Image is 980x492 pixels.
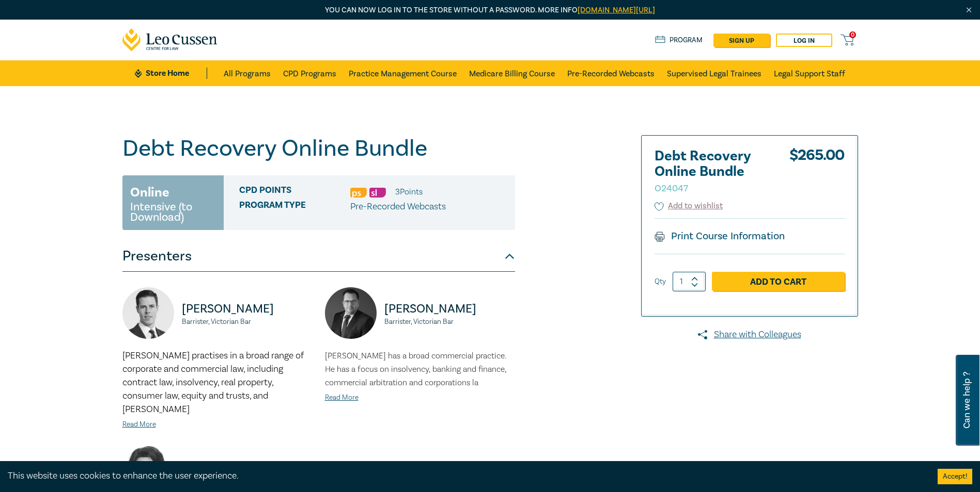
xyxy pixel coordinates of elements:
[122,350,304,415] span: [PERSON_NAME] practises in a broad range of corporate and commercial law, including contract law,...
[349,60,457,86] a: Practice Management Course
[239,185,350,199] span: CPD Points
[655,229,785,243] a: Print Course Information
[395,185,423,199] li: 3 Point s
[122,5,858,16] p: You can now log in to the store without a password. More info
[673,272,706,291] input: 1
[667,60,761,86] a: Supervised Legal Trainees
[135,68,207,79] a: Store Home
[325,393,359,402] a: Read More
[325,287,377,339] img: https://s3.ap-southeast-2.amazonaws.com/leo-cussen-store-production-content/Contacts/Brenton%20De...
[384,301,515,317] p: [PERSON_NAME]
[578,5,655,15] a: [DOMAIN_NAME][URL]
[283,60,336,86] a: CPD Programs
[350,200,446,214] p: Pre-Recorded Webcasts
[350,188,367,198] img: Professional Skills
[8,469,922,483] div: This website uses cookies to enhance the user experience.
[712,272,845,291] a: Add to Cart
[655,200,723,212] button: Add to wishlist
[122,135,515,162] h1: Debt Recovery Online Bundle
[713,34,770,47] a: sign up
[369,188,386,198] img: Substantive Law
[130,202,216,222] small: Intensive (to Download)
[122,241,515,272] button: Presenters
[641,328,858,341] a: Share with Colleagues
[655,149,768,195] h2: Debt Recovery Online Bundle
[655,183,688,194] small: O24047
[122,287,174,339] img: https://s3.ap-southeast-2.amazonaws.com/leo-cussen-store-production-content/Contacts/Cameron%20Ch...
[655,276,666,287] label: Qty
[776,34,832,47] a: Log in
[567,60,655,86] a: Pre-Recorded Webcasts
[965,6,973,14] img: Close
[469,60,555,86] a: Medicare Billing Course
[325,351,506,388] span: [PERSON_NAME] has a broad commercial practice. He has a focus on insolvency, banking and finance,...
[938,469,972,484] button: Accept cookies
[224,60,271,86] a: All Programs
[182,318,313,325] small: Barrister, Victorian Bar
[962,361,972,439] span: Can we help ?
[789,149,845,200] div: $ 265.00
[239,200,350,214] span: Program type
[130,183,169,202] h3: Online
[774,60,845,86] a: Legal Support Staff
[849,31,856,38] span: 0
[182,460,313,476] p: [PERSON_NAME]
[182,301,313,317] p: [PERSON_NAME]
[384,318,515,325] small: Barrister, Victorian Bar
[122,420,156,429] a: Read More
[655,35,703,46] a: Program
